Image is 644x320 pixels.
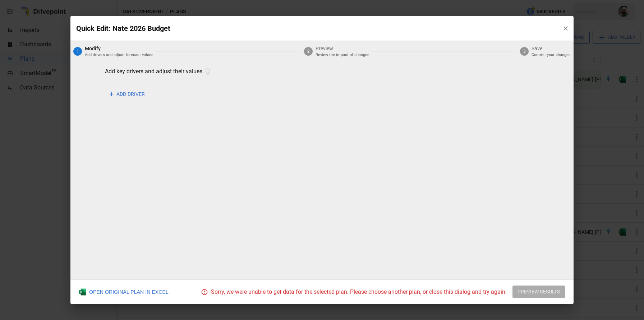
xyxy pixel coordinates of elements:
[85,52,153,58] p: Add drivers and adjust forecast values
[316,52,369,58] p: Review the impact of changes
[211,288,507,296] p: Sorry, we were unable to get data for the selected plan. Please choose another plan, or close thi...
[307,49,310,54] text: 2
[512,286,565,298] button: PREVIEW RESULTS
[105,62,212,82] p: Add key drivers and adjust their values.
[532,52,571,58] p: Commit your changes
[316,45,369,52] span: Preview
[532,45,571,52] span: Save
[76,23,556,34] p: Quick Edit: Nate 2026 Budget
[523,49,526,54] text: 3
[105,84,151,104] button: ADD DRIVER
[79,288,169,296] div: OPEN ORIGINAL PLAN IN EXCEL
[85,45,153,52] span: Modify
